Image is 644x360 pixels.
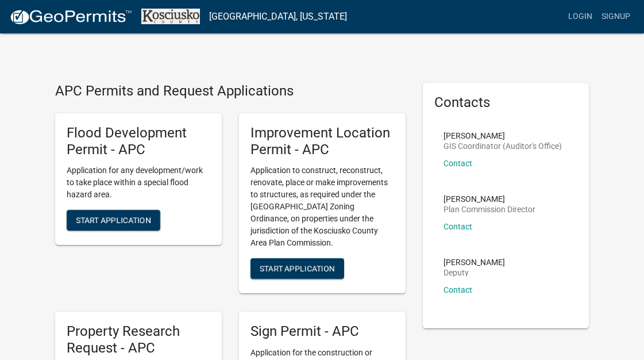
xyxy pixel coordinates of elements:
p: [PERSON_NAME] [444,258,505,266]
p: Deputy [444,269,505,277]
span: Start Application [260,264,335,273]
a: Signup [597,6,635,28]
p: [PERSON_NAME] [444,195,535,203]
a: Login [564,6,597,28]
button: Start Application [250,258,344,279]
p: Application for any development/work to take place within a special flood hazard area. [67,164,210,201]
a: Contact [444,159,472,168]
h5: Property Research Request - APC [67,323,210,357]
p: Plan Commission Director [444,205,535,213]
h5: Sign Permit - APC [250,323,394,340]
img: Kosciusko County, Indiana [141,9,200,24]
p: [PERSON_NAME] [444,132,562,140]
a: Contact [444,222,472,231]
h5: Flood Development Permit - APC [67,125,210,158]
p: GIS Coordinator (Auditor's Office) [444,142,562,150]
h4: APC Permits and Request Applications [55,83,406,99]
a: [GEOGRAPHIC_DATA], [US_STATE] [209,7,347,26]
a: Contact [444,285,472,294]
span: Start Application [76,216,151,225]
p: Application to construct, reconstruct, renovate, place or make improvements to structures, as req... [250,164,394,249]
h5: Improvement Location Permit - APC [250,125,394,158]
button: Start Application [67,210,160,231]
h5: Contacts [434,94,578,111]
